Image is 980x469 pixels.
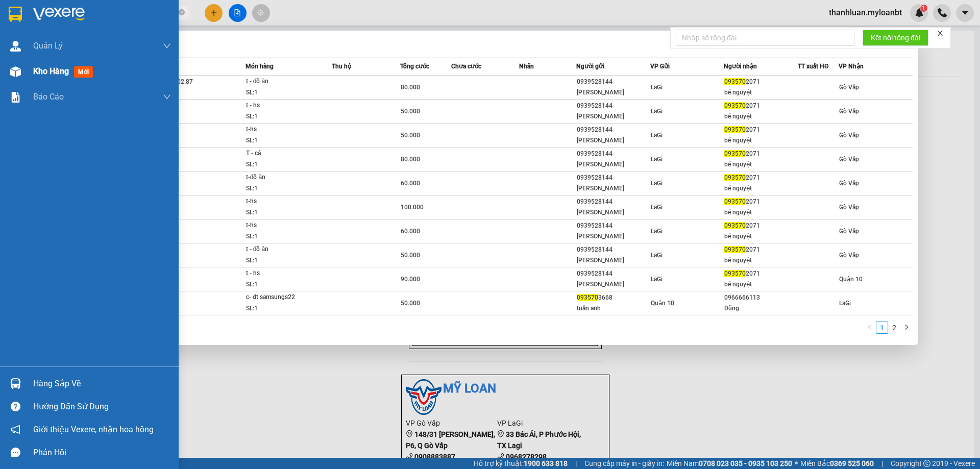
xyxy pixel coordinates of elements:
div: 2071 [724,244,797,255]
span: 093570 [724,126,746,133]
span: Gò Vấp [107,65,138,76]
span: left [867,324,873,330]
div: bé nguyệt [724,207,797,218]
span: Món hàng [246,63,274,70]
span: Kết nối tổng đài [871,32,920,43]
div: SL: 1 [246,303,323,314]
div: [PERSON_NAME] [577,183,650,194]
span: 093570 [724,222,746,229]
strong: Phiếu gửi hàng [4,65,68,76]
div: [PERSON_NAME] [577,231,650,242]
li: 2 [888,322,900,334]
span: Gò Vấp [839,156,859,163]
div: t-hs [246,220,323,231]
div: SL: 1 [246,255,323,266]
span: Chưa cước [451,63,481,70]
span: 100.000 [401,204,424,211]
input: Nhập số tổng đài [676,30,854,46]
span: 093570 [724,150,746,157]
span: 60.000 [401,228,420,235]
span: Tổng cước [400,63,429,70]
span: Báo cáo [33,90,64,103]
span: Gò Vấp [839,132,859,139]
div: 2071 [724,125,797,135]
span: VP Nhận [839,63,864,70]
span: down [163,93,171,101]
button: left [864,322,876,334]
strong: Nhà xe Mỹ Loan [4,5,92,19]
span: LaGi [651,252,663,259]
div: SL: 1 [246,207,323,218]
img: warehouse-icon [10,41,21,52]
span: Gò Vấp [839,84,859,91]
div: bé nguyệt [724,255,797,266]
span: question-circle [11,402,20,411]
span: 80.000 [401,156,420,163]
li: Next Page [900,322,913,334]
span: right [903,324,910,330]
div: 2071 [724,172,797,183]
span: 50.000 [401,300,420,307]
span: LaGi [651,276,663,283]
span: Kho hàng [33,66,69,76]
div: [PERSON_NAME] [577,279,650,290]
span: notification [11,425,20,434]
div: t-hs [246,196,323,207]
div: Hướng dẫn sử dụng [33,399,171,414]
div: bé nguyệt [724,231,797,242]
button: right [900,322,913,334]
span: Gò Vấp [839,228,859,235]
span: 50.000 [401,108,420,115]
span: LaGi [651,228,663,235]
span: 093570 [724,78,746,85]
div: Hàng sắp về [33,376,171,391]
span: Thu hộ [332,63,351,70]
span: Gò Vấp [839,108,859,115]
span: LaGi [651,156,663,163]
span: Người nhận [724,63,757,70]
div: 2071 [724,196,797,207]
div: t - hs [246,268,323,279]
div: SL: 1 [246,159,323,170]
div: t - đồ ăn [246,244,323,255]
div: 0939528144 [577,220,650,231]
span: close-circle [179,8,185,18]
span: 093570 [577,294,598,301]
img: solution-icon [10,92,21,103]
div: SL: 1 [246,87,323,98]
span: 093570 [724,198,746,205]
div: bé nguyệt [724,159,797,170]
span: LaGi [651,180,663,187]
span: 093570 [724,270,746,277]
li: Previous Page [864,322,876,334]
span: 60.000 [401,180,420,187]
div: SL: 1 [246,231,323,242]
div: 2071 [724,220,797,231]
div: [PERSON_NAME] [577,135,650,146]
span: Gò Vấp [839,180,859,187]
span: 80.000 [401,84,420,91]
div: [PERSON_NAME] [577,159,650,170]
div: SL: 1 [246,111,323,122]
div: 3668 [577,292,650,303]
div: 0939528144 [577,149,650,159]
div: 2071 [724,101,797,111]
div: SL: 1 [246,279,323,290]
div: 0939528144 [577,101,650,111]
span: Gò Vấp [839,204,859,211]
li: 1 [876,322,888,334]
div: bé nguyệt [724,279,797,290]
span: 90.000 [401,276,420,283]
span: Quận 10 [839,276,863,283]
div: Phản hồi [33,445,171,460]
span: Quản Lý [33,39,63,52]
div: Dũng [724,303,797,314]
div: 0939528144 [577,125,650,135]
div: 0939528144 [577,268,650,279]
div: 2071 [724,268,797,279]
a: 2 [889,322,900,333]
div: 2071 [724,77,797,87]
div: t-đồ ăn [246,172,323,183]
div: tuấn anh [577,303,650,314]
div: t-hs [246,124,323,135]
